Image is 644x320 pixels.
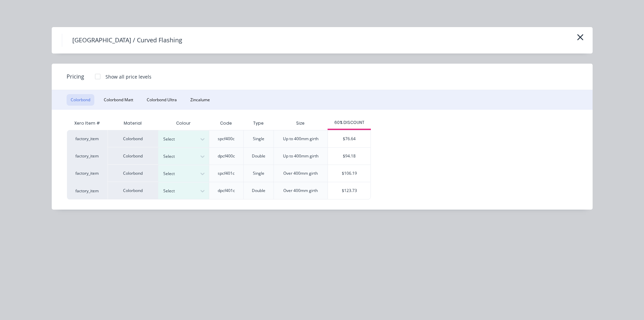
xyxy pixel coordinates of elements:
div: Up to 400mm girth [283,153,318,159]
div: dpcf400c [218,153,235,159]
div: spcf400c [218,136,235,142]
div: $94.18 [328,148,371,165]
div: Double [252,188,265,194]
div: Xero Item # [67,116,108,130]
div: Code [215,115,237,132]
div: $76.64 [328,130,371,147]
button: Colorbond Matt [100,94,137,106]
div: Single [253,170,264,176]
div: factory_item [67,147,108,165]
div: factory_item [67,165,108,182]
button: Colorbond [67,94,94,106]
div: factory_item [67,130,108,147]
div: 60% DISCOUNT [328,120,371,126]
div: Over 400mm girth [283,188,318,194]
div: Type [248,115,269,132]
button: Colorbond Ultra [143,94,181,106]
div: Colorbond [108,147,158,165]
div: Colorbond [108,165,158,182]
div: Show all price levels [105,73,151,80]
div: Up to 400mm girth [283,136,318,142]
div: dpcf401c [218,188,235,194]
div: Colour [158,116,209,130]
button: Zincalume [186,94,214,106]
div: Size [291,115,310,132]
span: Pricing [67,72,84,81]
div: $123.73 [328,182,371,199]
div: Single [253,136,264,142]
div: Material [108,116,158,130]
div: spcf401c [218,170,235,176]
h4: [GEOGRAPHIC_DATA] / Curved Flashing [62,34,192,47]
div: Colorbond [108,130,158,147]
div: Double [252,153,265,159]
div: factory_item [67,182,108,199]
div: Over 400mm girth [283,170,318,176]
div: $106.19 [328,165,371,182]
div: Colorbond [108,182,158,199]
